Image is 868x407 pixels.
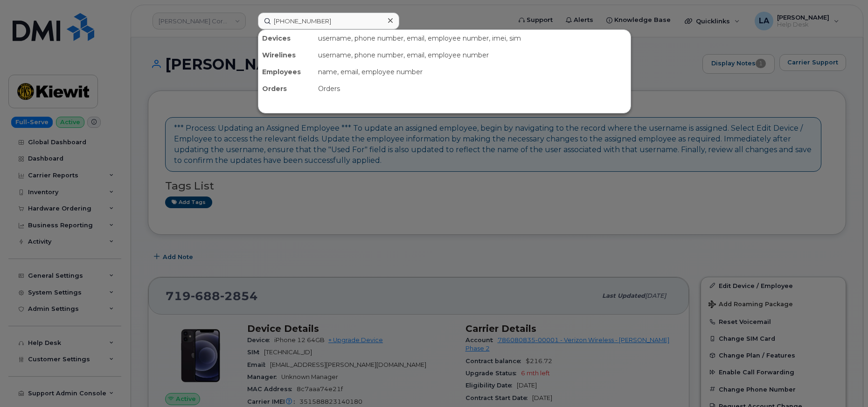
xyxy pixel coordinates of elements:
div: name, email, employee number [314,63,631,80]
div: Wirelines [258,47,314,63]
div: Devices [258,30,314,47]
div: Employees [258,63,314,80]
div: Orders [314,80,631,97]
div: username, phone number, email, employee number, imei, sim [314,30,631,47]
div: username, phone number, email, employee number [314,47,631,63]
div: Orders [258,80,314,97]
iframe: Messenger Launcher [827,366,861,400]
